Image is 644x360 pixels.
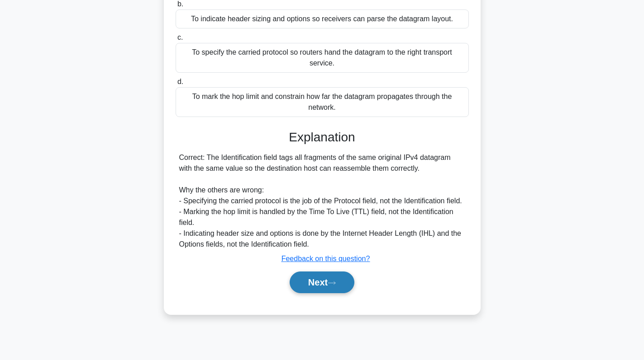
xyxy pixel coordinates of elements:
[181,130,463,145] h3: Explanation
[290,271,354,293] button: Next
[176,87,469,117] div: To mark the hop limit and constrain how far the datagram propagates through the network.
[179,152,465,250] div: Correct: The Identification field tags all fragments of the same original IPv4 datagram with the ...
[177,78,183,85] span: d.
[176,9,469,28] div: To indicate header sizing and options so receivers can parse the datagram layout.
[177,33,183,41] span: c.
[281,255,370,262] a: Feedback on this question?
[176,43,469,73] div: To specify the carried protocol so routers hand the datagram to the right transport service.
